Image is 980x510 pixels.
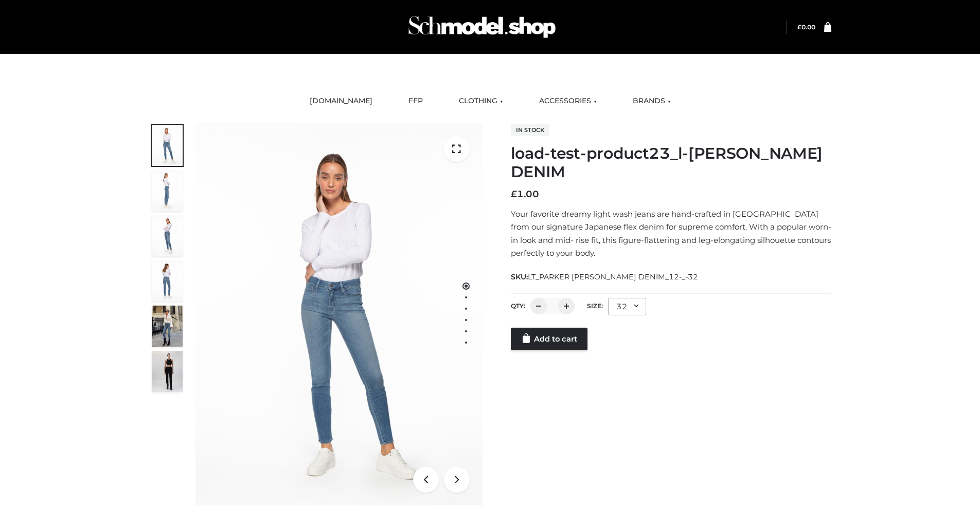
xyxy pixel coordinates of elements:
[625,90,679,112] a: BRANDS
[587,302,603,310] label: Size:
[152,125,183,166] img: 2001KLX-Ava-skinny-cove-1-scaled_9b141654-9513-48e5-b76c-3dc7db129200.jpg
[152,215,183,256] img: 2001KLX-Ava-skinny-cove-3-scaled_eb6bf915-b6b9-448f-8c6c-8cabb27fd4b2.jpg
[531,90,604,112] a: ACCESSORIES
[195,123,483,505] img: 2001KLX-Ava-skinny-cove-1-scaled_9b141654-9513-48e5-b76c-3dc7db129200
[152,260,183,301] img: 2001KLX-Ava-skinny-cove-2-scaled_32c0e67e-5e94-449c-a916-4c02a8c03427.jpg
[511,207,831,260] p: Your favorite dreamy light wash jeans are hand-crafted in [GEOGRAPHIC_DATA] from our signature Ja...
[511,144,831,181] h1: load-test-product23_l-[PERSON_NAME] DENIM
[511,328,587,350] a: Add to cart
[797,23,801,31] span: £
[511,271,699,283] span: SKU:
[302,90,380,112] a: [DOMAIN_NAME]
[608,298,646,315] div: 32
[528,272,698,281] span: LT_PARKER [PERSON_NAME] DENIM_12-_-32
[511,188,539,200] bdi: 1.00
[152,351,183,392] img: 49df5f96394c49d8b5cbdcda3511328a.HD-1080p-2.5Mbps-49301101_thumbnail.jpg
[511,124,549,136] span: In stock
[797,23,815,31] bdi: 0.00
[511,188,517,200] span: £
[511,302,525,310] label: QTY:
[401,90,431,112] a: FFP
[152,170,183,211] img: 2001KLX-Ava-skinny-cove-4-scaled_4636a833-082b-4702-abec-fd5bf279c4fc.jpg
[451,90,511,112] a: CLOTHING
[405,7,559,47] img: Schmodel Admin 964
[797,23,815,31] a: £0.00
[152,306,183,347] img: Bowery-Skinny_Cove-1.jpg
